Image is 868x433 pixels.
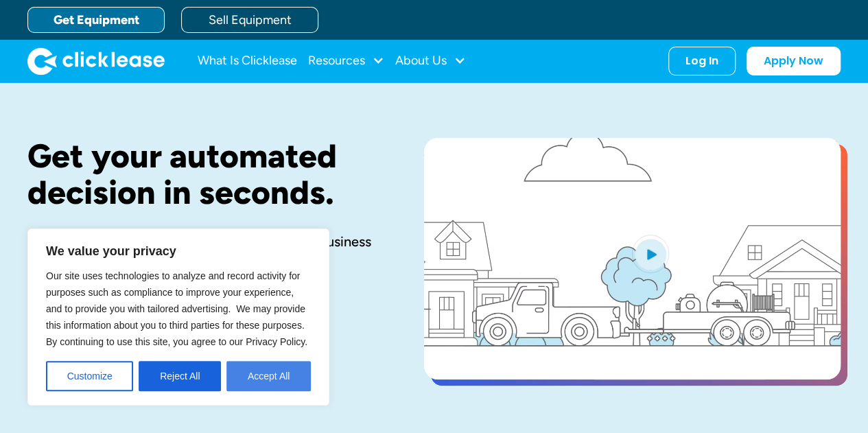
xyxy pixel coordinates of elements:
button: Accept All [226,361,311,391]
a: home [27,47,165,75]
span: Our site uses technologies to analyze and record activity for purposes such as compliance to impr... [46,270,307,347]
img: Clicklease logo [27,47,165,75]
a: Sell Equipment [181,7,318,33]
div: Log In [685,54,718,68]
button: Reject All [139,361,221,391]
button: Customize [46,361,133,391]
div: About Us [395,47,466,75]
div: Resources [308,47,384,75]
h1: Get your automated decision in seconds. [27,138,380,211]
p: We value your privacy [46,243,311,259]
img: Blue play button logo on a light blue circular background [632,235,669,273]
div: We value your privacy [27,229,329,406]
a: Get Equipment [27,7,165,33]
a: open lightbox [424,138,841,379]
a: Apply Now [747,47,841,75]
a: What Is Clicklease [198,47,297,75]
